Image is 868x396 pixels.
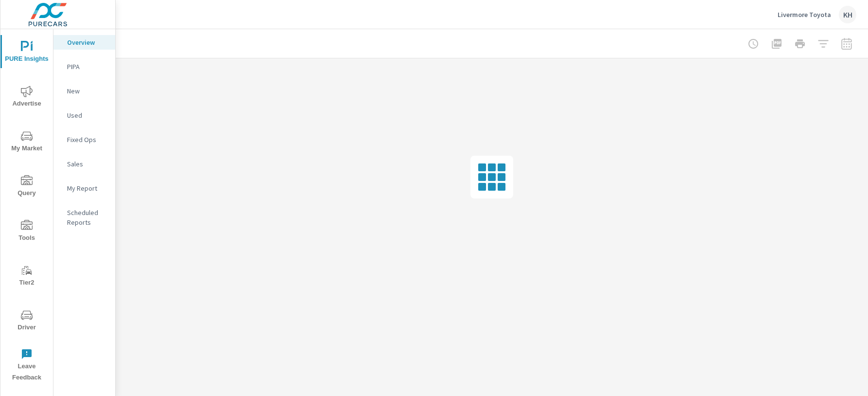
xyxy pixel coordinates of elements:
[53,35,115,50] div: Overview
[53,157,115,171] div: Sales
[3,220,50,244] span: Tools
[3,309,50,333] span: Driver
[839,6,856,23] div: KH
[53,59,115,74] div: PIPA
[53,132,115,147] div: Fixed Ops
[67,159,107,169] p: Sales
[53,84,115,98] div: New
[0,29,53,387] div: nav menu
[3,265,50,288] span: Tier2
[53,108,115,123] div: Used
[3,41,50,65] span: PURE Insights
[778,10,831,19] p: Livermore Toyota
[67,183,107,193] p: My Report
[67,135,107,144] p: Fixed Ops
[67,62,107,72] p: PIPA
[67,86,107,96] p: New
[3,348,50,383] span: Leave Feedback
[3,130,50,154] span: My Market
[53,181,115,196] div: My Report
[67,37,107,47] p: Overview
[3,86,50,109] span: Advertise
[67,208,107,227] p: Scheduled Reports
[53,205,115,230] div: Scheduled Reports
[67,110,107,120] p: Used
[3,175,50,199] span: Query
